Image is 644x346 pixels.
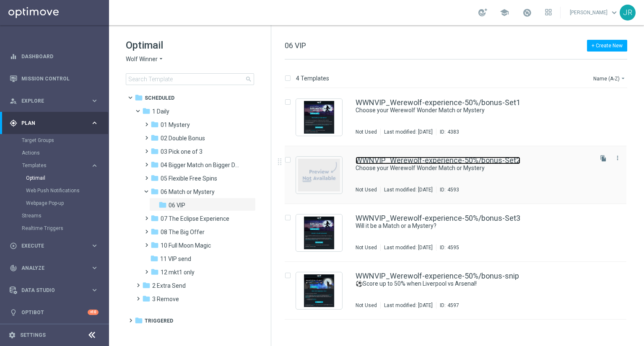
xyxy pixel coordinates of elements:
button: file_copy [598,153,609,164]
a: WWNVIP_Werewolf-experience-50%/bonus-Set3 [356,214,520,222]
div: Mission Control [10,67,99,90]
span: 06 VIP [169,201,185,209]
div: Data Studio [10,287,91,294]
i: lightbulb [10,309,17,316]
i: folder [142,107,151,115]
span: Templates [22,163,82,168]
button: + Create New [587,40,627,52]
a: Web Push Notifications [26,187,87,194]
div: Streams [22,209,108,222]
span: 02 Double Bonus [161,134,205,142]
button: equalizer Dashboard [9,53,99,60]
i: file_copy [600,155,607,162]
i: folder [151,227,159,236]
div: Optimail [26,172,108,184]
div: Press SPACE to select this row. [276,204,642,262]
span: 1 Daily [152,108,169,115]
div: 4383 [447,129,459,135]
span: Triggered [145,317,173,325]
span: 06 Match or Mystery [161,188,215,196]
div: Not Used [356,186,377,193]
i: folder [135,93,143,102]
span: 08 The Big Offer [161,228,205,236]
i: equalizer [10,53,17,60]
div: Not Used [356,302,377,309]
i: folder [151,174,159,182]
a: Optimail [26,175,87,181]
span: 06 VIP [285,41,306,50]
div: Choose your Werewolf Wonder Match or Mystery [356,164,591,172]
i: folder [151,268,159,276]
div: Not Used [356,244,377,251]
div: Web Push Notifications [26,184,108,197]
button: person_search Explore keyboard_arrow_right [9,98,99,104]
i: gps_fixed [10,119,17,127]
i: folder [142,281,151,289]
a: [PERSON_NAME]keyboard_arrow_down [569,6,620,19]
div: Realtime Triggers [22,222,108,235]
div: Will it be a Match or a Mystery? [356,222,591,230]
i: folder [151,160,159,169]
div: +10 [88,310,99,315]
i: folder [151,134,159,142]
div: Plan [10,119,91,127]
div: 4595 [447,244,459,251]
div: Templates [22,163,91,168]
span: Wolf Winner [126,55,158,63]
button: track_changes Analyze keyboard_arrow_right [9,265,99,271]
p: 4 Templates [296,75,329,82]
div: gps_fixed Plan keyboard_arrow_right [9,120,99,127]
h1: Optimail [126,39,254,52]
div: Not Used [356,129,377,135]
div: Dashboard [10,45,99,67]
i: person_search [10,97,17,105]
span: 05 Flexible Free Spins [161,175,217,182]
div: Choose your Werewolf Wonder Match or Mystery [356,106,591,114]
div: Explore [10,97,91,105]
i: folder [151,241,159,249]
div: Webpage Pop-up [26,197,108,209]
div: ID: [436,129,459,135]
button: Mission Control [9,75,99,82]
span: 12 mkt1 only [161,269,195,276]
div: 4597 [447,302,459,309]
a: Choose your Werewolf Wonder Match or Mystery [356,164,572,172]
a: WWNVIP_Werewolf-experience-50%/bonus-Set1 [356,99,520,106]
i: arrow_drop_down [620,75,626,82]
button: lightbulb Optibot +10 [9,309,99,316]
button: Wolf Winner arrow_drop_down [126,55,164,63]
button: more_vert [613,153,622,163]
div: Templates [22,159,108,209]
i: keyboard_arrow_right [91,242,99,250]
a: WWNVIP_Werewolf-experience-50%/bonus-Set2 [356,157,520,164]
span: Plan [21,121,91,126]
a: WWNVIP_Werewolf-experience-50%/bonus-snip [356,272,519,280]
i: keyboard_arrow_right [91,97,99,105]
span: 07 The Eclipse Experience [161,215,229,222]
div: Actions [22,147,108,159]
a: Webpage Pop-up [26,200,87,207]
button: play_circle_outline Execute keyboard_arrow_right [9,243,99,249]
span: Execute [21,243,91,248]
button: Data Studio keyboard_arrow_right [9,287,99,294]
a: Realtime Triggers [22,225,87,232]
div: Last modified: [DATE] [381,186,436,193]
i: track_changes [10,264,17,272]
i: keyboard_arrow_right [91,286,99,294]
i: play_circle_outline [10,242,17,250]
i: folder [135,316,143,325]
i: keyboard_arrow_right [91,162,99,170]
span: 10 Full Moon Magic [161,242,211,249]
i: folder [151,120,159,129]
span: Scheduled [145,94,174,102]
div: 4593 [447,186,459,193]
div: Last modified: [DATE] [381,302,436,309]
a: Will it be a Match or a Mystery? [356,222,572,230]
span: Data Studio [21,288,91,293]
a: Actions [22,150,87,156]
a: Settings [20,333,46,338]
i: folder [142,294,151,303]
